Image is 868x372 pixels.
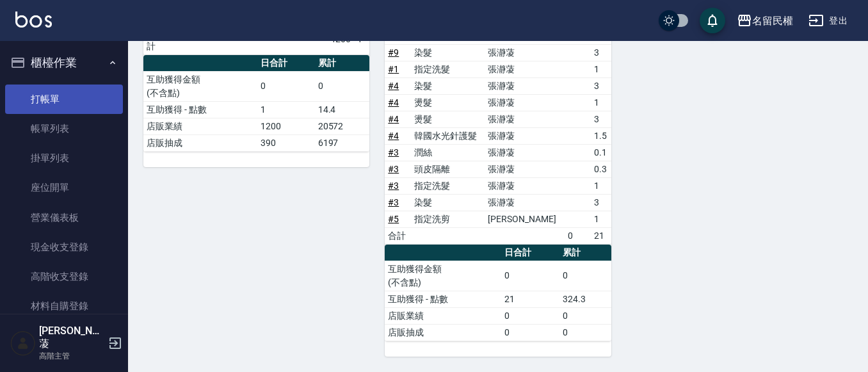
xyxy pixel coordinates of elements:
a: 材料自購登錄 [5,291,123,321]
img: Logo [15,12,52,28]
td: 張瀞蓤 [485,194,565,211]
td: 染髮 [411,77,485,94]
td: 6197 [315,134,370,151]
td: 互助獲得金額 (不含點) [385,261,501,291]
a: #9 [388,47,399,58]
a: #3 [388,164,399,174]
div: 名留民權 [752,13,793,29]
td: 張瀞蓤 [485,44,565,61]
th: 日合計 [501,245,559,261]
td: 張瀞蓤 [485,144,565,161]
td: 390 [257,134,314,151]
a: 高階收支登錄 [5,262,123,291]
button: 登出 [803,9,853,33]
table: a dense table [385,245,611,341]
a: 打帳單 [5,85,123,114]
button: save [700,8,725,33]
table: a dense table [143,55,369,152]
td: [PERSON_NAME] [485,211,565,227]
a: #4 [388,97,399,108]
th: 日合計 [257,55,314,72]
td: 張瀞蓤 [485,77,565,94]
td: 21 [591,227,611,244]
td: 0 [501,324,559,341]
img: Person [10,330,36,356]
td: 指定洗髮 [411,177,485,194]
button: 櫃檯作業 [5,46,123,79]
td: 燙髮 [411,111,485,127]
td: 0.1 [591,144,611,161]
td: 1.5 [591,127,611,144]
td: 互助獲得 - 點數 [385,291,501,307]
td: 0 [559,307,611,324]
td: 店販業績 [143,118,257,134]
td: 1 [591,177,611,194]
td: 指定洗髮 [411,61,485,77]
td: 店販抽成 [143,134,257,151]
td: 張瀞蓤 [485,111,565,127]
td: 0 [501,307,559,324]
a: 帳單列表 [5,114,123,143]
td: 張瀞蓤 [485,94,565,111]
td: 0 [559,324,611,341]
td: 1 [591,94,611,111]
td: 1 [591,211,611,227]
td: 燙髮 [411,94,485,111]
a: #3 [388,197,399,207]
td: 3 [591,44,611,61]
td: 0 [315,71,370,101]
a: #4 [388,114,399,124]
td: 0 [257,71,314,101]
td: 0 [565,227,591,244]
a: 座位開單 [5,173,123,202]
th: 累計 [315,55,370,72]
td: 張瀞蓤 [485,177,565,194]
button: 名留民權 [732,8,798,34]
td: 1200 [257,118,314,134]
a: #4 [388,131,399,141]
td: 1 [257,101,314,118]
td: 3 [591,194,611,211]
h5: [PERSON_NAME]蓤 [39,325,104,350]
td: 頭皮隔離 [411,161,485,177]
a: #3 [388,147,399,158]
a: 掛單列表 [5,143,123,173]
td: 染髮 [411,194,485,211]
td: 互助獲得 - 點數 [143,101,257,118]
a: #3 [388,181,399,191]
td: 3 [591,111,611,127]
td: 20572 [315,118,370,134]
a: #1 [388,64,399,74]
a: 營業儀表板 [5,203,123,232]
td: 張瀞蓤 [485,61,565,77]
td: 0 [559,261,611,291]
td: 0.3 [591,161,611,177]
td: 染髮 [411,44,485,61]
td: 張瀞蓤 [485,161,565,177]
td: 21 [501,291,559,307]
td: 0 [501,261,559,291]
td: 韓國水光針護髮 [411,127,485,144]
td: 張瀞蓤 [485,127,565,144]
td: 店販業績 [385,307,501,324]
td: 324.3 [559,291,611,307]
th: 累計 [559,245,611,261]
p: 高階主管 [39,350,104,362]
td: 店販抽成 [385,324,501,341]
td: 1 [591,61,611,77]
td: 3 [591,77,611,94]
td: 潤絲 [411,144,485,161]
td: 指定洗剪 [411,211,485,227]
a: 現金收支登錄 [5,232,123,262]
td: 合計 [385,227,411,244]
td: 14.4 [315,101,370,118]
a: #4 [388,81,399,91]
td: 互助獲得金額 (不含點) [143,71,257,101]
a: #5 [388,214,399,224]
